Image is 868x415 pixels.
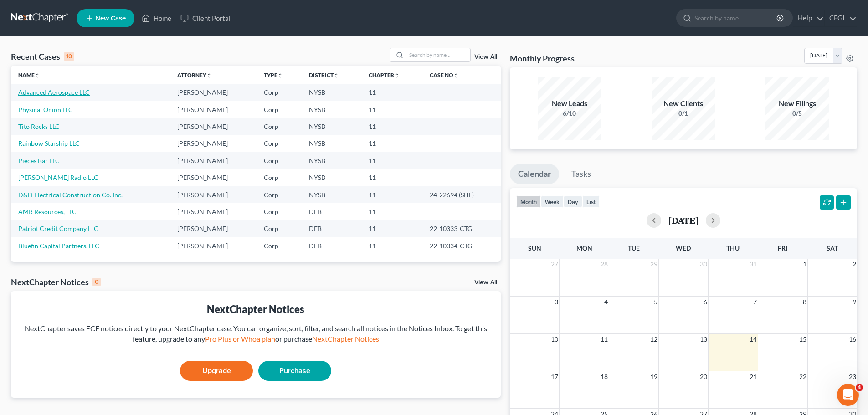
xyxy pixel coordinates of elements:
[170,84,257,101] td: [PERSON_NAME]
[837,384,859,406] iframe: Intercom live chat
[302,101,361,118] td: NYSB
[18,242,99,250] a: Bluefin Capital Partners, LLC
[277,73,283,78] i: unfold_more
[564,195,582,208] button: day
[765,109,829,118] div: 0/5
[422,237,501,254] td: 22-10334-CTG
[361,186,422,203] td: 11
[18,323,493,344] div: NextChapter saves ECF notices directly to your NextChapter case. You can organize, sort, filter, ...
[257,220,302,237] td: Corp
[600,259,609,270] span: 28
[649,371,658,382] span: 19
[603,297,609,307] span: 4
[703,297,708,307] span: 6
[11,51,74,62] div: Recent Cases
[257,118,302,135] td: Corp
[856,384,863,391] span: 4
[668,215,699,225] h2: [DATE]
[422,220,501,237] td: 22-10333-CTG
[302,152,361,169] td: NYSB
[170,186,257,203] td: [PERSON_NAME]
[176,10,235,26] a: Client Portal
[257,84,302,101] td: Corp
[170,152,257,169] td: [PERSON_NAME]
[474,54,497,60] a: View All
[18,123,60,130] a: Tito Rocks LLC
[538,98,601,109] div: New Leads
[699,371,708,382] span: 20
[170,169,257,186] td: [PERSON_NAME]
[699,259,708,270] span: 30
[137,10,176,26] a: Home
[369,72,400,78] a: Chapterunfold_more
[749,259,758,270] span: 31
[257,135,302,152] td: Corp
[550,371,559,382] span: 17
[628,244,640,252] span: Tue
[510,164,559,184] a: Calendar
[361,203,422,220] td: 11
[406,48,470,61] input: Search by name...
[699,334,708,345] span: 13
[302,84,361,101] td: NYSB
[852,297,857,307] span: 9
[676,244,691,252] span: Wed
[430,72,459,78] a: Case Nounfold_more
[18,191,123,199] a: D&D Electrical Construction Co. Inc.
[749,334,758,345] span: 14
[453,73,459,78] i: unfold_more
[177,72,212,78] a: Attorneyunfold_more
[257,203,302,220] td: Corp
[516,195,541,208] button: month
[649,334,658,345] span: 12
[694,10,778,26] input: Search by name...
[302,135,361,152] td: NYSB
[852,259,857,270] span: 2
[361,84,422,101] td: 11
[170,220,257,237] td: [PERSON_NAME]
[18,106,73,113] a: Physical Onion LLC
[652,109,715,118] div: 0/1
[257,101,302,118] td: Corp
[309,72,339,78] a: Districtunfold_more
[264,72,283,78] a: Typeunfold_more
[600,371,609,382] span: 18
[170,118,257,135] td: [PERSON_NAME]
[312,334,379,343] a: NextChapter Notices
[361,237,422,254] td: 11
[257,237,302,254] td: Corp
[170,203,257,220] td: [PERSON_NAME]
[749,371,758,382] span: 21
[11,277,101,287] div: NextChapter Notices
[18,139,80,147] a: Rainbow Starship LLC
[474,279,497,286] a: View All
[95,15,126,22] span: New Case
[361,118,422,135] td: 11
[778,244,787,252] span: Fri
[18,208,77,215] a: AMR Resources, LLC
[302,220,361,237] td: DEB
[35,73,40,78] i: unfold_more
[170,237,257,254] td: [PERSON_NAME]
[798,334,807,345] span: 15
[825,10,857,26] a: CFGI
[802,297,807,307] span: 8
[258,361,331,381] a: Purchase
[64,52,74,61] div: 10
[361,135,422,152] td: 11
[538,109,601,118] div: 6/10
[550,259,559,270] span: 27
[798,371,807,382] span: 22
[422,186,501,203] td: 24-22694 (SHL)
[205,334,275,343] a: Pro Plus or Whoa plan
[18,157,60,164] a: Pieces Bar LLC
[18,72,40,78] a: Nameunfold_more
[752,297,758,307] span: 7
[550,334,559,345] span: 10
[554,297,559,307] span: 3
[827,244,838,252] span: Sat
[576,244,592,252] span: Mon
[18,174,98,181] a: [PERSON_NAME] Radio LLC
[302,169,361,186] td: NYSB
[18,88,90,96] a: Advanced Aerospace LLC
